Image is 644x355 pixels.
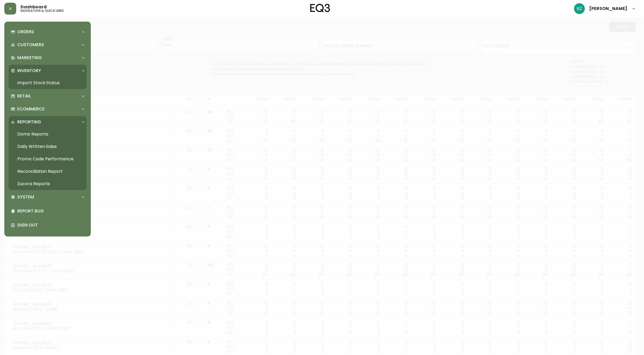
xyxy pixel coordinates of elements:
[17,194,34,200] p: System
[9,128,86,140] a: Domo Reports
[9,103,86,115] div: Ecommerce
[17,222,84,228] p: Sign Out
[17,55,42,61] p: Marketing
[9,191,86,203] div: System
[9,178,86,190] a: Zucora Reports
[574,3,585,14] img: 603957c962080f772e6770b96f84fb5c
[17,106,45,112] p: Ecommerce
[17,93,31,99] p: Retail
[9,26,86,38] div: Orders
[310,4,330,12] img: logo
[21,5,47,9] span: Dashboard
[17,29,34,35] p: Orders
[21,9,64,12] h5: navigation & quick links
[9,39,86,51] div: Customers
[9,90,86,102] div: Retail
[9,116,86,128] div: Reporting
[9,65,86,77] div: Inventory
[9,218,86,232] div: Sign Out
[9,140,86,153] a: Daily Written Sales
[17,42,44,48] p: Customers
[17,208,84,214] p: Report Bug
[17,119,41,125] p: Reporting
[9,153,86,165] a: Promo Code Performance
[17,68,41,74] p: Inventory
[9,77,86,89] a: Import Stock Status
[9,165,86,178] a: Reconciliation Report
[9,204,86,218] div: Report Bug
[9,52,86,64] div: Marketing
[589,6,627,11] span: [PERSON_NAME]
